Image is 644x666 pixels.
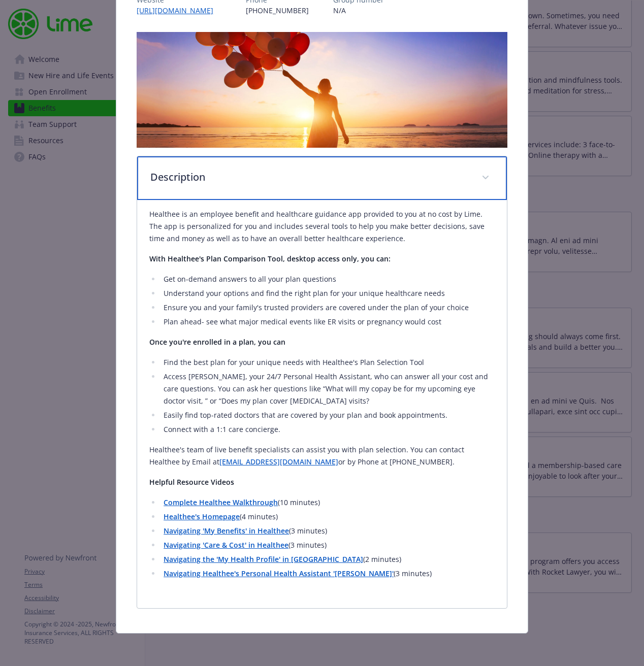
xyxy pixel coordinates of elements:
[149,477,234,487] strong: Helpful Resource Videos
[149,337,285,347] strong: Once you're enrolled in a plan, you can
[160,371,495,407] li: Access [PERSON_NAME], your 24/7 Personal Health Assistant, who can answer all your cost and care ...
[160,273,495,285] li: Get on-demand answers to all your plan questions
[246,5,309,16] p: [PHONE_NUMBER]
[150,170,469,185] p: Description
[149,208,495,245] p: Healthee is an employee benefit and healthcare guidance app provided to you at no cost by Lime. T...
[164,540,288,550] a: Navigating 'Care & Cost' in Healthee
[219,457,338,467] a: [EMAIL_ADDRESS][DOMAIN_NAME]
[160,409,495,421] li: Easily find top-rated doctors that are covered by your plan and book appointments.
[160,423,495,436] li: Connect with a 1:1 care concierge.
[149,254,391,263] strong: With Healthee's Plan Comparison Tool, desktop access only, you can:
[164,526,289,536] a: Navigating 'My Benefits' in Healthee
[160,496,495,509] li: (10 minutes)
[160,511,495,523] li: (4 minutes)
[164,497,278,507] a: Complete Healthee Walkthrough
[137,6,221,15] a: [URL][DOMAIN_NAME]
[160,356,495,369] li: Find the best plan for your unique needs with Healthee's Plan Selection Tool
[333,5,384,16] p: N/A
[137,32,507,148] img: banner
[149,444,495,468] p: Healthee's team of live benefit specialists can assist you with plan selection. You can contact H...
[137,156,507,200] div: Description
[137,200,507,608] div: Description
[160,568,495,580] li: (3 minutes)
[160,553,495,565] li: (2 minutes)
[160,316,495,328] li: Plan ahead- see what major medical events like ER visits or pregnancy would cost
[164,512,240,521] a: Healthee's Homepage
[160,539,495,551] li: (3 minutes)
[160,302,495,314] li: Ensure you and your family's trusted providers are covered under the plan of your choice
[164,569,394,578] a: Navigating Healthee's Personal Health Assistant '[PERSON_NAME]'
[160,525,495,537] li: (3 minutes)
[160,287,495,299] li: Understand your options and find the right plan for your unique healthcare needs
[164,554,363,564] a: Navigating the 'My Health Profile' in [GEOGRAPHIC_DATA]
